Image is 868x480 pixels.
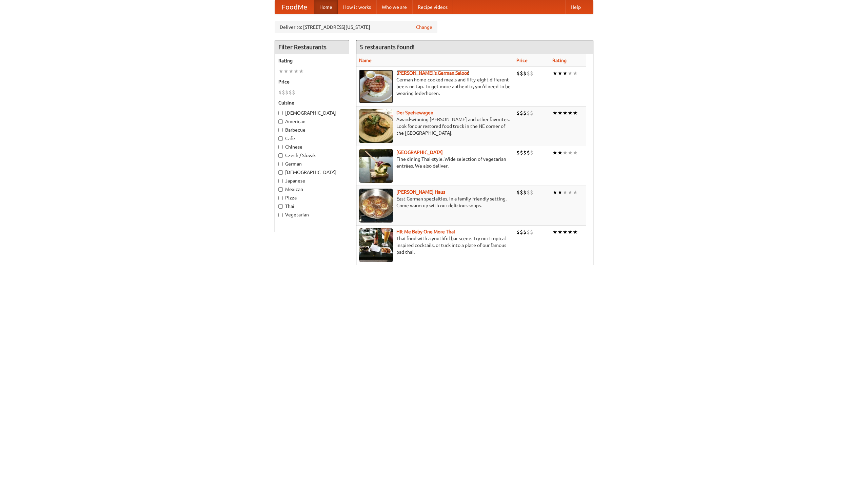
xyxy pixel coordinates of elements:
li: $ [523,70,527,77]
li: ★ [573,70,578,77]
a: Help [565,0,586,14]
a: [GEOGRAPHIC_DATA] [396,150,443,155]
input: Vegetarian [278,213,283,217]
input: Japanese [278,179,283,183]
label: Japanese [278,177,346,184]
p: East German specialties, in a family-friendly setting. Come warm up with our delicious soups. [359,195,511,209]
li: ★ [557,109,563,117]
li: $ [516,189,520,196]
input: Mexican [278,187,283,192]
ng-pluralize: 5 restaurants found! [360,44,415,50]
p: German home-cooked meals and fifty-eight different beers on tap. To get more authentic, you'd nee... [359,76,511,97]
li: $ [523,109,527,117]
li: ★ [563,70,568,77]
a: Recipe videos [412,0,453,14]
li: ★ [573,109,578,117]
li: $ [523,149,527,156]
li: $ [523,189,527,196]
a: Hit Me Baby One More Thai [396,229,455,234]
a: [PERSON_NAME]'s German Saloon [396,70,470,76]
li: $ [520,109,523,117]
a: Who we are [376,0,412,14]
li: $ [278,89,282,96]
li: $ [516,70,520,77]
li: $ [520,189,523,196]
img: babythai.jpg [359,228,393,262]
input: Chinese [278,145,283,149]
li: ★ [283,68,289,75]
li: ★ [552,109,557,117]
li: $ [289,89,292,96]
li: $ [527,189,530,196]
h4: Filter Restaurants [275,40,349,54]
li: ★ [568,109,573,117]
li: ★ [552,70,557,77]
li: ★ [563,228,568,236]
img: kohlhaus.jpg [359,189,393,223]
li: ★ [552,149,557,156]
label: Barbecue [278,127,346,133]
input: Barbecue [278,128,283,132]
li: $ [520,149,523,156]
p: Award-winning [PERSON_NAME] and other favorites. Look for our restored food truck in the NE corne... [359,116,511,136]
li: ★ [289,68,294,75]
h5: Price [278,78,346,85]
li: ★ [568,189,573,196]
li: ★ [557,70,563,77]
li: ★ [568,149,573,156]
li: $ [523,228,527,236]
label: [DEMOGRAPHIC_DATA] [278,169,346,176]
input: German [278,162,283,166]
li: $ [530,70,533,77]
a: Home [314,0,338,14]
li: ★ [278,68,283,75]
img: speisewagen.jpg [359,109,393,143]
li: ★ [299,68,304,75]
li: ★ [568,228,573,236]
li: $ [516,109,520,117]
li: $ [530,228,533,236]
li: $ [527,149,530,156]
li: $ [285,89,289,96]
label: Mexican [278,186,346,193]
label: Vegetarian [278,211,346,218]
a: [PERSON_NAME] Haus [396,189,445,195]
a: Change [416,24,432,31]
li: $ [520,228,523,236]
b: Der Speisewagen [396,110,433,115]
img: satay.jpg [359,149,393,183]
input: Pizza [278,196,283,200]
label: Pizza [278,194,346,201]
h5: Rating [278,57,346,64]
li: ★ [557,189,563,196]
a: Price [516,58,528,63]
input: American [278,119,283,124]
li: $ [527,70,530,77]
label: Cafe [278,135,346,142]
li: ★ [557,149,563,156]
li: ★ [573,228,578,236]
label: Czech / Slovak [278,152,346,159]
li: $ [530,189,533,196]
li: $ [516,228,520,236]
label: Chinese [278,143,346,150]
li: $ [527,228,530,236]
li: $ [527,109,530,117]
li: ★ [294,68,299,75]
li: ★ [573,189,578,196]
input: [DEMOGRAPHIC_DATA] [278,170,283,175]
li: ★ [552,228,557,236]
li: ★ [563,149,568,156]
li: $ [282,89,285,96]
a: How it works [338,0,376,14]
li: ★ [563,189,568,196]
input: Cafe [278,136,283,141]
p: Fine dining Thai-style. Wide selection of vegetarian entrées. We also deliver. [359,156,511,169]
label: German [278,160,346,167]
input: Thai [278,204,283,209]
a: FoodMe [275,0,314,14]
